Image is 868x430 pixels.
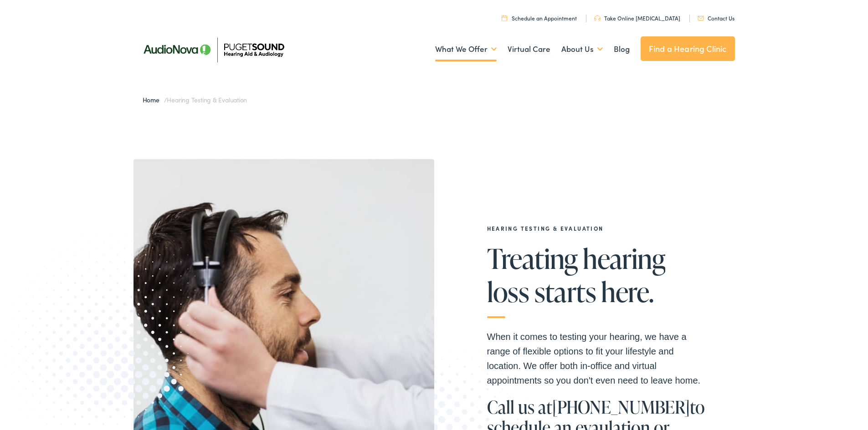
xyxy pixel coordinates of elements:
[502,15,507,21] img: utility icon
[698,16,704,20] img: utility icon
[601,277,653,307] span: here.
[561,32,603,66] a: About Us
[583,243,665,273] span: hearing
[508,32,550,66] a: Virtual Care
[698,14,734,22] a: Contact Us
[487,329,706,388] p: When it comes to testing your hearing, we have a range of flexible options to fit your lifestyle ...
[487,243,578,273] span: Treating
[641,36,735,61] a: Find a Hearing Clinic
[594,14,680,22] a: Take Online [MEDICAL_DATA]
[614,32,630,66] a: Blog
[594,15,601,21] img: utility icon
[143,95,247,104] span: /
[143,95,164,104] a: Home
[435,32,497,66] a: What We Offer
[487,277,529,307] span: loss
[167,95,247,104] span: Hearing Testing & Evaluation
[552,395,690,419] a: [PHONE_NUMBER]
[487,225,706,232] h2: Hearing Testing & Evaluation
[534,277,596,307] span: starts
[502,14,577,22] a: Schedule an Appointment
